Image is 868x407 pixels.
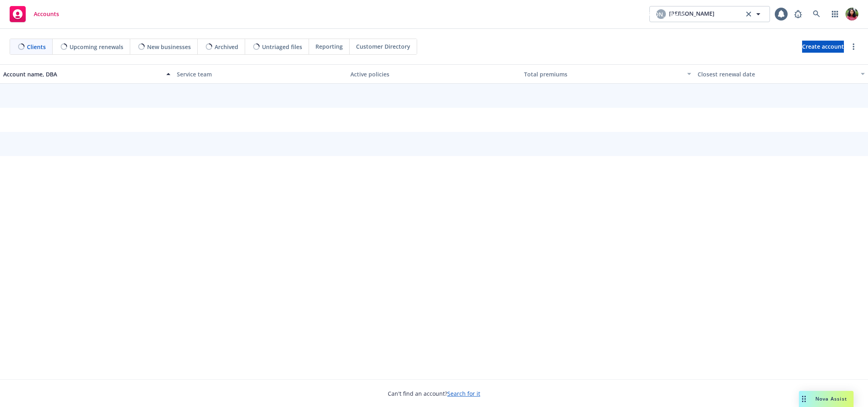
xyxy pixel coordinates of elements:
div: Service team [177,70,344,78]
div: Drag to move [799,391,809,407]
span: Accounts [34,11,59,17]
a: Search for it [447,390,480,397]
a: Accounts [6,3,62,25]
span: Customer Directory [356,42,410,51]
div: Active policies [350,70,518,78]
button: Active policies [347,64,521,84]
button: Closest renewal date [694,64,868,84]
span: [PERSON_NAME] [669,9,714,19]
span: New businesses [147,43,191,51]
div: Account name, DBA [3,70,162,78]
span: Clients [27,43,46,51]
span: Nova Assist [815,395,847,402]
span: [PERSON_NAME] [639,10,684,18]
button: Service team [174,64,347,84]
a: Search [809,6,825,22]
span: Create account [802,39,844,54]
a: Report a Bug [790,6,806,22]
div: Total premiums [524,70,682,78]
img: photo [845,8,858,21]
a: clear selection [744,9,753,19]
span: Archived [215,43,238,51]
button: Total premiums [521,64,694,84]
div: Closest renewal date [698,70,856,78]
a: Switch app [827,6,843,22]
button: Nova Assist [799,391,854,407]
button: [PERSON_NAME][PERSON_NAME]clear selection [649,6,770,22]
span: Can't find an account? [388,389,480,398]
a: more [849,42,858,51]
span: Untriaged files [262,43,302,51]
span: Upcoming renewals [70,43,123,51]
a: Create account [802,41,844,53]
span: Reporting [315,42,343,51]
